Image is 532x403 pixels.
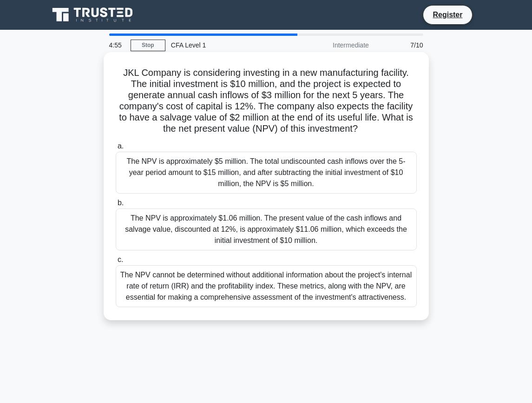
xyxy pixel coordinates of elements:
[116,152,417,194] div: The NPV is approximately $5 million. The total undiscounted cash inflows over the 5-year period a...
[118,255,123,263] span: c.
[165,36,293,54] div: CFA Level 1
[118,199,124,207] span: b.
[293,36,374,54] div: Intermediate
[104,36,131,54] div: 4:55
[116,265,417,307] div: The NPV cannot be determined without additional information about the project's internal rate of ...
[116,208,417,250] div: The NPV is approximately $1.06 million. The present value of the cash inflows and salvage value, ...
[427,9,468,20] a: Register
[115,67,418,135] h5: JKL Company is considering investing in a new manufacturing facility. The initial investment is $...
[118,142,124,150] span: a.
[374,36,429,54] div: 7/10
[131,40,165,51] a: Stop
